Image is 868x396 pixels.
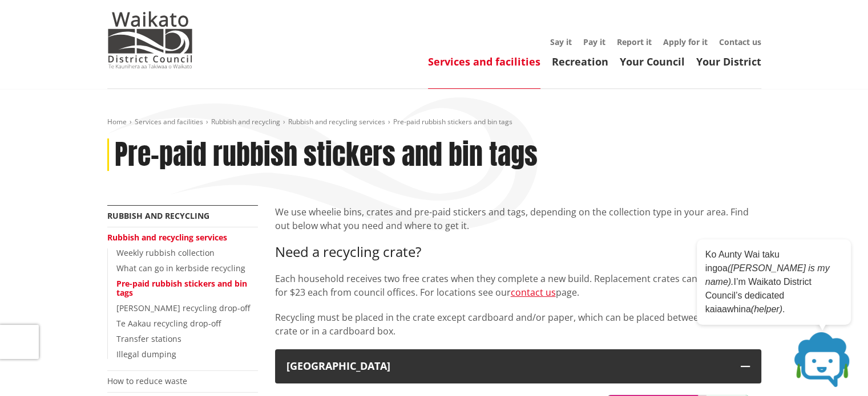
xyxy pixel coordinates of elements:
[583,36,605,47] a: Pay it
[617,36,652,47] a: Report it
[705,248,842,316] p: Ko Aunty Wai taku ingoa I’m Waikato District Council’s dedicated kaiaawhina .
[211,117,280,126] a: Rubbish and recycling
[620,55,685,68] a: Your Council
[107,232,227,243] a: Rubbish and recycling services
[286,361,729,372] div: [GEOGRAPHIC_DATA]
[107,11,193,68] img: Waikato District Council - Te Kaunihera aa Takiwaa o Waikato
[116,278,247,299] a: Pre-paid rubbish stickers and bin tags
[107,117,761,127] nav: breadcrumb
[275,272,761,299] p: Each household receives two free crates when they complete a new build. Replacement crates can be...
[115,138,538,172] h1: Pre-paid rubbish stickers and bin tags
[552,55,608,68] a: Recreation
[116,333,181,344] a: Transfer stations
[511,286,556,299] a: contact us
[428,55,540,68] a: Services and facilities
[275,349,761,383] button: [GEOGRAPHIC_DATA]
[107,117,127,126] a: Home
[288,117,385,126] a: Rubbish and recycling services
[550,36,572,47] a: Say it
[663,36,708,47] a: Apply for it
[393,117,512,126] span: Pre-paid rubbish stickers and bin tags
[116,263,245,273] a: What can go in kerbside recycling
[107,210,209,221] a: Rubbish and recycling
[719,36,761,47] a: Contact us
[275,244,761,260] h3: Need a recycling crate?
[116,318,221,329] a: Te Aakau recycling drop-off
[696,55,761,68] a: Your District
[116,247,215,258] a: Weekly rubbish collection
[135,117,203,126] a: Services and facilities
[116,349,176,360] a: Illegal dumping
[275,205,761,232] p: We use wheelie bins, crates and pre-paid stickers and tags, depending on the collection type in y...
[116,303,250,313] a: [PERSON_NAME] recycling drop-off
[275,311,761,338] p: Recycling must be placed in the crate except cardboard and/or paper, which can be placed between ...
[751,304,782,314] em: (helper)
[705,263,830,287] em: ([PERSON_NAME] is my name).
[107,375,187,386] a: How to reduce waste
